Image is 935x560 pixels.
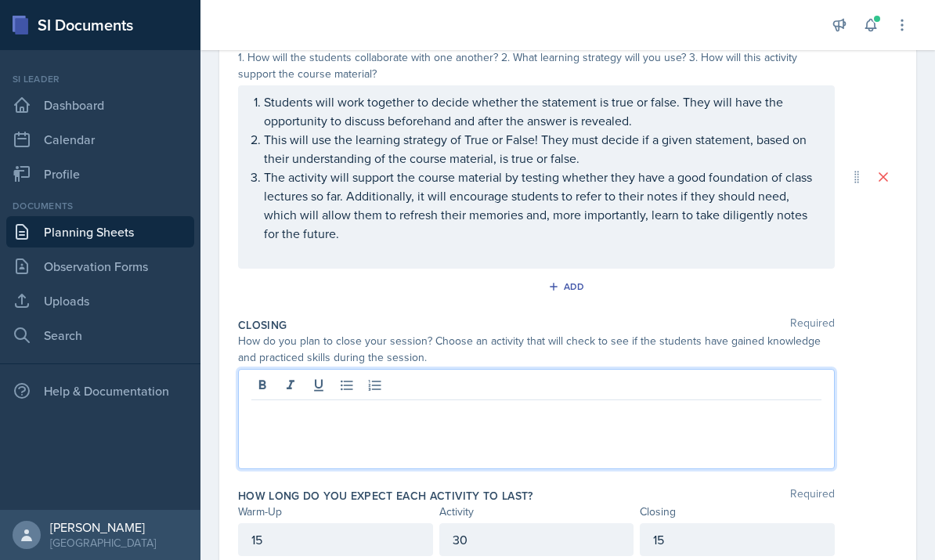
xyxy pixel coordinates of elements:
[6,199,194,213] div: Documents
[6,158,194,190] a: Profile
[6,375,194,406] div: Help & Documentation
[264,92,821,130] p: Students will work together to decide whether the statement is true or false. They will have the ...
[6,320,194,351] a: Search
[6,216,194,247] a: Planning Sheets
[6,89,194,121] a: Dashboard
[238,488,533,504] label: How long do you expect each activity to last?
[238,317,287,333] label: Closing
[238,333,835,366] div: How do you plan to close your session? Choose an activity that will check to see if the students ...
[251,530,420,549] p: 15
[6,72,194,86] div: Si leader
[238,49,835,82] div: 1. How will the students collaborate with one another? 2. What learning strategy will you use? 3....
[50,519,156,535] div: [PERSON_NAME]
[543,275,594,298] button: Add
[439,504,634,520] div: Activity
[264,130,821,168] p: This will use the learning strategy of True or False! They must decide if a given statement, base...
[790,317,835,333] span: Required
[453,530,621,549] p: 30
[790,488,835,504] span: Required
[264,168,821,243] p: The activity will support the course material by testing whether they have a good foundation of c...
[50,535,156,551] div: [GEOGRAPHIC_DATA]
[640,504,835,520] div: Closing
[653,530,821,549] p: 15
[6,285,194,316] a: Uploads
[238,504,433,520] div: Warm-Up
[551,280,585,293] div: Add
[6,124,194,155] a: Calendar
[6,251,194,282] a: Observation Forms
